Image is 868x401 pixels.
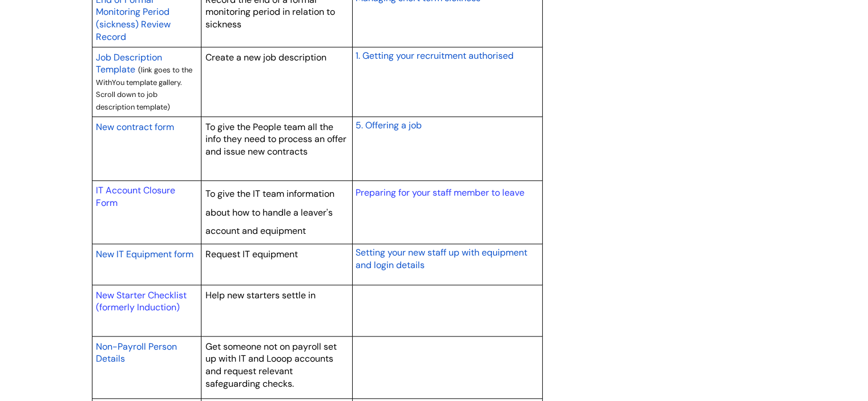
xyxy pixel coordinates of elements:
span: Request IT equipment [205,248,298,260]
span: 5. Offering a job [355,119,421,131]
a: 5. Offering a job [355,118,421,132]
a: Setting your new staff up with equipment and login details [355,245,527,272]
a: Job Description Template [96,50,162,76]
span: Help new starters settle in [205,289,316,301]
span: Create a new job description [205,51,326,63]
span: Setting your new staff up with equipment and login details [355,246,527,271]
a: Preparing for your staff member to leave [355,187,524,199]
a: IT Account Closure Form [96,184,175,209]
span: Job Description Template [96,51,162,76]
a: Non-Payroll Person Details [96,339,177,366]
span: Non-Payroll Person Details [96,341,177,365]
a: New IT Equipment form [96,247,193,261]
a: New contract form [96,120,174,133]
span: New contract form [96,121,174,133]
span: 1. Getting your recruitment authorised [355,50,513,62]
a: New Starter Checklist (formerly Induction) [96,289,187,314]
span: To give the People team all the info they need to process an offer and issue new contracts [205,121,346,157]
span: To give the IT team information about how to handle a leaver's account and equipment [205,188,334,237]
a: 1. Getting your recruitment authorised [355,48,513,62]
span: Get someone not on payroll set up with IT and Looop accounts and request relevant safeguarding ch... [205,341,337,390]
span: New IT Equipment form [96,248,193,260]
span: (link goes to the WithYou template gallery. Scroll down to job description template) [96,65,192,112]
